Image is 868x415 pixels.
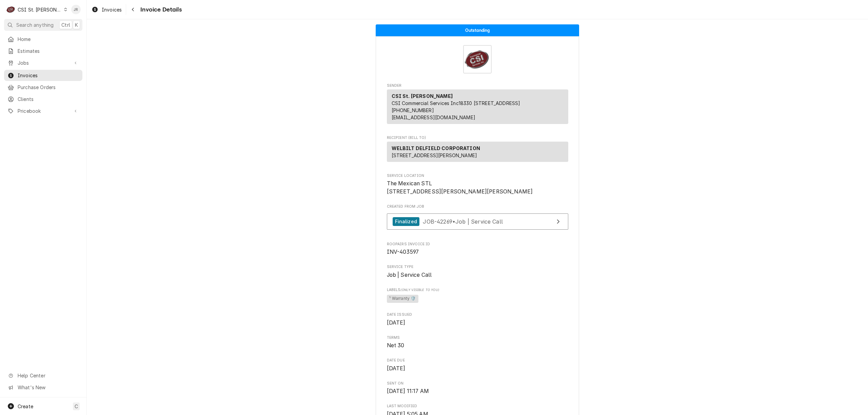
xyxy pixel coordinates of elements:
span: INV-403597 [387,249,419,255]
span: JOB-42269 • Job | Service Call [423,218,503,225]
a: Home [4,34,82,45]
div: Terms [387,335,568,350]
span: Last Modified [387,403,568,409]
button: Navigate back [127,4,138,15]
div: Date Due [387,358,568,372]
span: [STREET_ADDRESS][PERSON_NAME] [392,152,477,158]
span: [object Object] [387,294,568,304]
div: [object Object] [387,287,568,304]
span: Sender [387,83,568,88]
div: Status [376,24,579,36]
a: Invoices [4,70,82,81]
span: Labels [387,287,568,293]
span: [DATE] [387,365,406,372]
span: Sent On [387,381,568,386]
a: [PHONE_NUMBER] [392,107,434,113]
span: Estimates [18,47,79,55]
a: View Job [387,213,568,230]
div: Jessica Rentfro's Avatar [71,5,81,14]
span: Help Center [18,372,78,379]
span: Net 30 [387,342,405,349]
a: Go to What's New [4,382,82,393]
a: Go to Pricebook [4,105,82,117]
span: Sent On [387,387,568,395]
span: What's New [18,384,78,391]
a: Purchase Orders [4,82,82,93]
span: Invoices [18,72,79,79]
span: (Only Visible to You) [400,288,439,292]
span: Service Type [387,271,568,279]
span: Invoice Details [138,5,181,14]
span: Created From Job [387,204,568,209]
div: Recipient (Bill To) [387,142,568,162]
button: Search anythingCtrlK [4,19,82,31]
a: Clients [4,94,82,105]
span: Recipient (Bill To) [387,135,568,141]
span: Date Due [387,358,568,363]
span: Roopairs Invoice ID [387,242,568,247]
div: Sender [387,89,568,127]
span: Terms [387,341,568,350]
span: Service Location [387,180,568,195]
span: Job | Service Call [387,272,432,278]
span: [DATE] 11:17 AM [387,388,429,394]
span: Ctrl [61,21,70,28]
div: Recipient (Bill To) [387,142,568,165]
span: Jobs [18,59,69,66]
div: Service Location [387,173,568,196]
div: Service Type [387,264,568,279]
strong: CSI St. [PERSON_NAME] [392,93,453,99]
span: Create [18,403,33,409]
span: Invoices [102,6,122,13]
img: Logo [463,45,492,74]
span: Clients [18,96,79,103]
span: Purchase Orders [18,84,79,91]
a: [EMAIL_ADDRESS][DOMAIN_NAME] [392,115,475,120]
div: JR [71,5,81,14]
span: Service Location [387,173,568,179]
a: Go to Jobs [4,57,82,68]
span: Search anything [16,21,54,28]
span: Date Due [387,365,568,373]
div: CSI St. [PERSON_NAME] [18,6,62,13]
a: Invoices [89,4,124,15]
div: Finalized [393,217,419,226]
span: CSI Commercial Services Inc18330 [STREET_ADDRESS] [392,100,520,106]
a: Estimates [4,45,82,57]
a: Go to Help Center [4,370,82,381]
div: Sent On [387,381,568,395]
span: Roopairs Invoice ID [387,248,568,256]
span: Home [18,36,79,43]
div: C [6,5,16,14]
div: Invoice Recipient [387,135,568,165]
div: CSI St. Louis's Avatar [6,5,16,14]
div: Date Issued [387,312,568,327]
span: K [75,21,78,28]
div: Sender [387,89,568,124]
span: Date Issued [387,312,568,317]
span: Date Issued [387,319,568,327]
div: Roopairs Invoice ID [387,242,568,256]
span: C [75,403,78,410]
strong: WELBILT DELFIELD CORPORATION [392,145,480,151]
span: Terms [387,335,568,340]
span: Pricebook [18,107,69,115]
span: [DATE] [387,319,406,326]
span: Service Type [387,264,568,270]
span: ¹ Warranty 🛡️ [387,295,419,303]
span: The Mexican STL [STREET_ADDRESS][PERSON_NAME][PERSON_NAME] [387,180,533,195]
div: Created From Job [387,204,568,233]
span: Outstanding [465,28,490,33]
div: Invoice Sender [387,83,568,127]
